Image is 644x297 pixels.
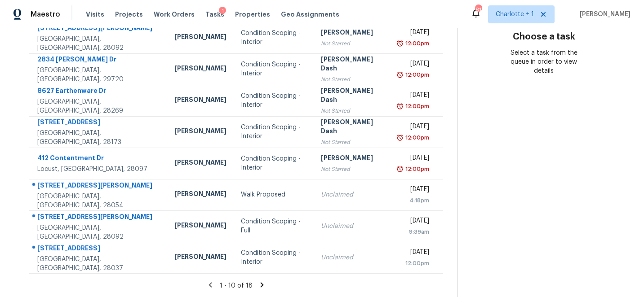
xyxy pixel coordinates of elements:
[321,138,385,147] div: Not Started
[399,248,430,259] div: [DATE]
[321,39,385,48] div: Not Started
[220,283,253,289] span: 1 - 10 of 18
[321,253,385,262] div: Unclaimed
[37,153,160,165] div: 412 Contentment Dr
[205,11,224,17] span: Tasks
[513,32,575,41] h3: Choose a task
[37,192,160,210] div: [GEOGRAPHIC_DATA], [GEOGRAPHIC_DATA], 28054
[241,60,306,78] div: Condition Scoping - Interior
[399,216,430,227] div: [DATE]
[37,23,160,35] div: [STREET_ADDRESS][PERSON_NAME]
[241,29,306,47] div: Condition Scoping - Interior
[321,190,385,199] div: Unclaimed
[37,35,160,52] div: [GEOGRAPHIC_DATA], [GEOGRAPHIC_DATA], 28092
[321,106,385,115] div: Not Started
[174,252,227,263] div: [PERSON_NAME]
[174,95,227,106] div: [PERSON_NAME]
[396,165,404,174] img: Overdue Alarm Icon
[321,153,385,165] div: [PERSON_NAME]
[37,244,160,255] div: [STREET_ADDRESS]
[404,70,429,79] div: 12:00pm
[37,66,160,84] div: [GEOGRAPHIC_DATA], [GEOGRAPHIC_DATA], 29720
[321,55,385,75] div: [PERSON_NAME] Dash
[399,122,430,133] div: [DATE]
[396,39,404,48] img: Overdue Alarm Icon
[399,153,430,165] div: [DATE]
[321,75,385,84] div: Not Started
[475,5,481,14] div: 81
[241,154,306,172] div: Condition Scoping - Interior
[154,10,195,19] span: Work Orders
[241,217,306,235] div: Condition Scoping - Full
[174,158,227,169] div: [PERSON_NAME]
[399,227,430,236] div: 9:39am
[174,221,227,232] div: [PERSON_NAME]
[576,10,631,19] span: [PERSON_NAME]
[281,10,339,19] span: Geo Assignments
[37,129,160,147] div: [GEOGRAPHIC_DATA], [GEOGRAPHIC_DATA], 28173
[501,48,587,75] div: Select a task from the queue in order to view details
[399,196,430,205] div: 4:18pm
[404,133,429,142] div: 12:00pm
[399,59,430,70] div: [DATE]
[37,97,160,115] div: [GEOGRAPHIC_DATA], [GEOGRAPHIC_DATA], 28269
[37,118,160,129] div: [STREET_ADDRESS]
[174,127,227,138] div: [PERSON_NAME]
[241,92,306,109] div: Condition Scoping - Interior
[37,223,160,241] div: [GEOGRAPHIC_DATA], [GEOGRAPHIC_DATA], 28092
[496,10,534,19] span: Charlotte + 1
[321,165,385,174] div: Not Started
[321,222,385,231] div: Unclaimed
[396,102,404,111] img: Overdue Alarm Icon
[399,185,430,196] div: [DATE]
[86,10,104,19] span: Visits
[37,165,160,174] div: Locust, [GEOGRAPHIC_DATA], 28097
[321,28,385,39] div: [PERSON_NAME]
[396,70,404,79] img: Overdue Alarm Icon
[31,10,60,19] span: Maestro
[404,165,429,174] div: 12:00pm
[399,28,430,39] div: [DATE]
[37,55,160,66] div: 2834 [PERSON_NAME] Dr
[404,102,429,111] div: 12:00pm
[37,255,160,273] div: [GEOGRAPHIC_DATA], [GEOGRAPHIC_DATA], 28037
[399,259,430,268] div: 12:00pm
[241,123,306,141] div: Condition Scoping - Interior
[174,189,227,201] div: [PERSON_NAME]
[115,10,143,19] span: Projects
[241,190,306,199] div: Walk Proposed
[399,91,430,102] div: [DATE]
[37,181,160,192] div: [STREET_ADDRESS][PERSON_NAME]
[174,32,227,44] div: [PERSON_NAME]
[37,86,160,97] div: 8627 Earthenware Dr
[321,86,385,106] div: [PERSON_NAME] Dash
[241,249,306,266] div: Condition Scoping - Interior
[235,10,270,19] span: Properties
[396,133,404,142] img: Overdue Alarm Icon
[404,39,429,48] div: 12:00pm
[174,64,227,75] div: [PERSON_NAME]
[321,118,385,138] div: [PERSON_NAME] Dash
[37,212,160,223] div: [STREET_ADDRESS][PERSON_NAME]
[219,7,226,16] div: 1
